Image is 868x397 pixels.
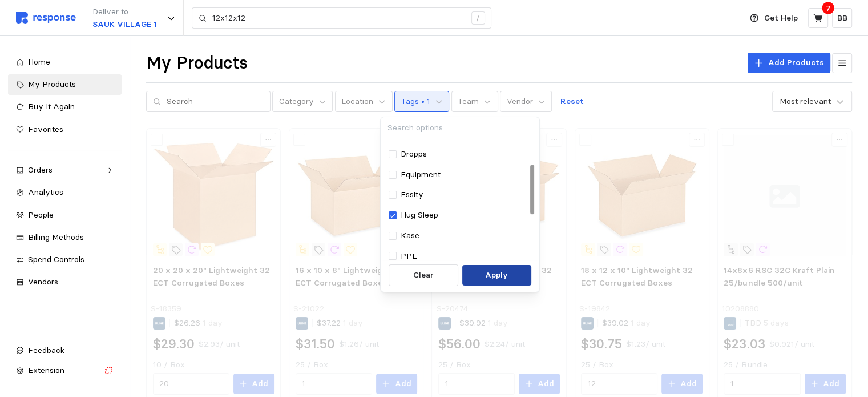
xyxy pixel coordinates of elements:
[832,8,852,28] button: BB
[212,8,465,29] input: Search for a product name or SKU
[462,265,531,286] button: Apply
[272,91,333,113] button: Category
[8,205,122,226] a: People
[146,52,248,74] h1: My Products
[381,117,538,138] input: Search options
[8,119,122,140] a: Favorites
[837,12,847,25] p: BB
[764,12,798,25] p: Get Help
[335,91,393,113] button: Location
[279,95,314,108] p: Category
[401,169,441,181] p: Equipment
[167,91,264,112] input: Search
[28,101,75,111] span: Buy It Again
[8,74,122,95] a: My Products
[8,360,122,381] button: Extension
[507,95,533,108] p: Vendor
[485,269,508,282] p: Apply
[341,95,373,108] p: Location
[471,11,485,25] div: /
[8,160,122,181] a: Orders
[16,12,76,24] img: svg%3e
[28,365,64,375] span: Extension
[554,91,591,113] button: Reset
[28,187,63,197] span: Analytics
[743,7,805,29] button: Get Help
[748,53,830,73] button: Add Products
[8,97,122,117] a: Buy It Again
[8,227,122,248] a: Billing Methods
[413,269,434,282] p: Clear
[768,57,824,69] p: Add Products
[28,210,54,220] span: People
[28,79,76,89] span: My Products
[500,91,552,113] button: Vendor
[28,232,84,242] span: Billing Methods
[8,250,122,270] a: Spend Controls
[389,264,458,286] button: Clear
[401,209,438,222] p: Hug Sleep
[92,18,157,31] p: SAUK VILLAGE 1
[8,272,122,292] a: Vendors
[401,230,419,242] p: Kase
[401,95,430,108] p: Tags • 1
[458,95,479,108] p: Team
[826,2,831,14] p: 7
[8,52,122,73] a: Home
[28,124,63,134] span: Favorites
[28,254,84,264] span: Spend Controls
[394,91,449,113] button: Tags • 1
[28,276,58,287] span: Vendors
[401,189,423,201] p: Essity
[28,164,102,177] div: Orders
[28,57,50,67] span: Home
[780,95,831,107] div: Most relevant
[401,250,417,263] p: PPE
[8,182,122,203] a: Analytics
[401,148,427,161] p: Dropps
[8,340,122,361] button: Feedback
[28,345,64,355] span: Feedback
[451,91,498,113] button: Team
[92,6,157,18] p: Deliver to
[560,95,584,108] p: Reset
